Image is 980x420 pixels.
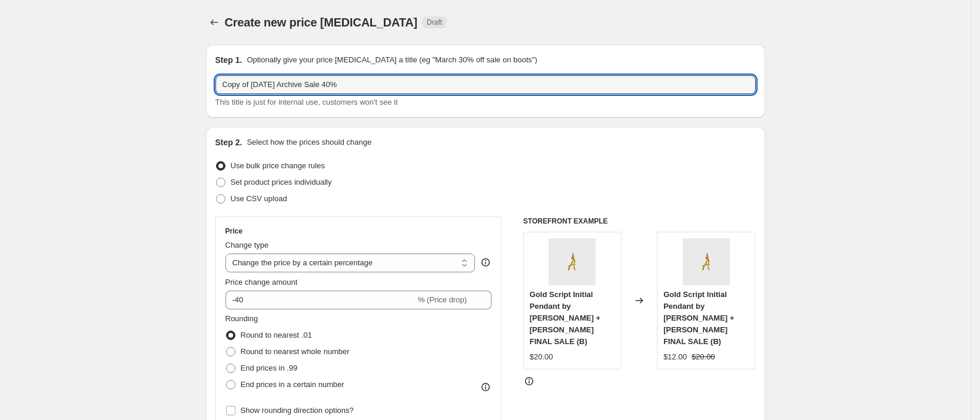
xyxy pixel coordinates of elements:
[663,290,734,346] span: Gold Script Initial Pendant by [PERSON_NAME] + [PERSON_NAME] FINAL SALE (B)
[683,238,730,285] img: gold-script-grey_1024x1024_c0a54ace-850d-4d95-be9c-121de1e02054_80x.jpg
[225,314,258,323] span: Rounding
[692,351,715,363] strike: $20.00
[241,380,344,389] span: End prices in a certain number
[225,241,269,249] span: Change type
[215,136,242,148] h2: Step 2.
[231,161,325,170] span: Use bulk price change rules
[215,98,398,106] span: This title is just for internal use, customers won't see it
[206,14,222,31] button: Price change jobs
[225,278,298,286] span: Price change amount
[530,351,553,363] div: $20.00
[241,364,298,372] span: End prices in .99
[215,54,242,66] h2: Step 1.
[225,226,242,236] h3: Price
[241,331,312,339] span: Round to nearest .01
[241,347,350,356] span: Round to nearest whole number
[427,18,442,27] span: Draft
[247,136,371,148] p: Select how the prices should change
[418,295,467,304] span: % (Price drop)
[225,16,418,29] span: Create new price [MEDICAL_DATA]
[549,238,596,285] img: gold-script-grey_1024x1024_c0a54ace-850d-4d95-be9c-121de1e02054_80x.jpg
[247,54,537,66] p: Optionally give your price [MEDICAL_DATA] a title (eg "March 30% off sale on boots")
[231,194,287,203] span: Use CSV upload
[480,256,491,268] div: help
[231,178,332,186] span: Set product prices individually
[215,75,756,94] input: 30% off holiday sale
[663,351,687,363] div: $12.00
[225,291,416,309] input: -15
[241,406,354,415] span: Show rounding direction options?
[530,290,600,346] span: Gold Script Initial Pendant by [PERSON_NAME] + [PERSON_NAME] FINAL SALE (B)
[523,216,756,226] h6: STOREFRONT EXAMPLE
